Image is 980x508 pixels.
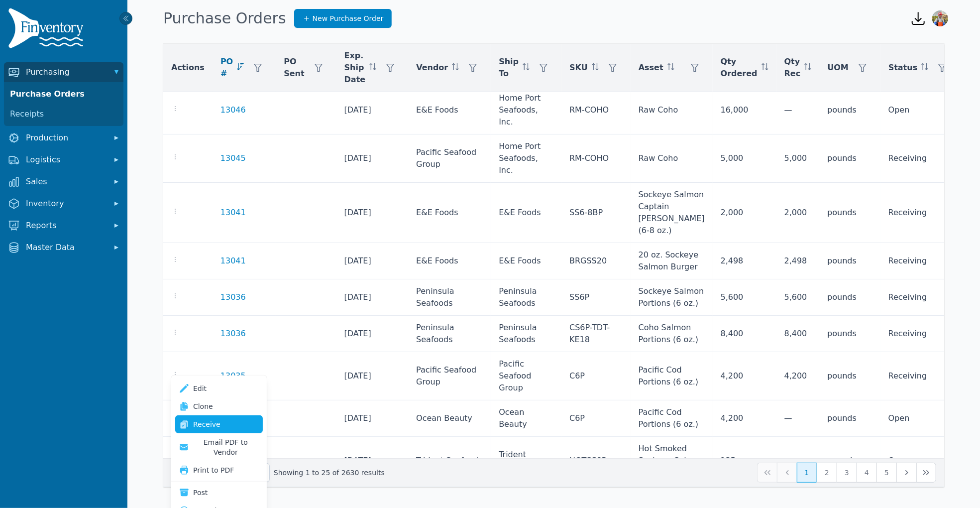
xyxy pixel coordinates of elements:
[776,183,820,243] td: 2,000
[819,134,880,183] td: pounds
[631,400,713,437] td: Pacific Cod Portions (6 oz.)
[932,10,948,26] img: Sera Wheeler
[713,243,776,279] td: 2,498
[491,134,561,183] td: Home Port Seafoods, Inc.
[408,316,491,352] td: Peninsula Seafoods
[880,316,961,352] td: Receiving
[857,463,876,483] button: Page 4
[294,9,392,28] a: New Purchase Order
[491,400,561,437] td: Ocean Beauty
[784,56,801,80] span: Qty Rec
[776,134,820,183] td: 5,000
[876,463,896,483] button: Page 5
[408,183,491,243] td: E&E Foods
[220,328,246,340] a: 13036
[408,243,491,279] td: E&E Foods
[713,316,776,352] td: 8,400
[163,9,286,27] h1: Purchase Orders
[639,62,663,74] span: Asset
[175,380,263,397] a: Edit
[171,62,205,74] span: Actions
[888,62,918,74] span: Status
[713,352,776,400] td: 4,200
[819,316,880,352] td: pounds
[561,279,631,316] td: SS6P
[336,183,409,243] td: [DATE]
[499,56,519,80] span: Ship To
[561,134,631,183] td: RM-COHO
[561,437,631,485] td: HOTSS8P
[713,183,776,243] td: 2,000
[336,400,409,437] td: [DATE]
[491,86,561,134] td: Home Port Seafoods, Inc.
[220,370,246,382] a: 13035
[408,86,491,134] td: E&E Foods
[721,56,758,80] span: Qty Ordered
[817,463,837,483] button: Page 2
[819,183,880,243] td: pounds
[408,352,491,400] td: Pacific Seafood Group
[631,352,713,400] td: Pacific Cod Portions (6 oz.)
[4,128,123,148] button: Production
[491,437,561,485] td: Trident Seafoods
[175,461,263,479] button: Print to PDF
[336,134,409,183] td: [DATE]
[880,279,961,316] td: Receiving
[713,86,776,134] td: 16,000
[284,56,304,80] span: PO Sent
[776,279,820,316] td: 5,600
[26,176,106,188] span: Sales
[336,316,409,352] td: [DATE]
[561,183,631,243] td: SS6-8BP
[220,255,246,267] a: 13041
[220,56,233,80] span: PO #
[26,132,106,144] span: Production
[916,463,936,483] button: Last Page
[26,66,106,78] span: Purchasing
[880,400,961,437] td: Open
[776,243,820,279] td: 2,498
[631,86,713,134] td: Raw Coho
[880,243,961,279] td: Receiving
[175,415,263,433] a: Receive
[220,291,246,303] a: 13036
[491,279,561,316] td: Peninsula Seafoods
[4,216,123,236] button: Reports
[561,316,631,352] td: CS6P-TDT-KE18
[776,352,820,400] td: 4,200
[6,104,121,124] a: Receipts
[776,437,820,485] td: —
[336,352,409,400] td: [DATE]
[26,220,106,232] span: Reports
[797,463,817,483] button: Page 1
[408,279,491,316] td: Peninsula Seafoods
[631,134,713,183] td: Raw Coho
[631,316,713,352] td: Coho Salmon Portions (6 oz.)
[4,194,123,214] button: Inventory
[26,198,106,210] span: Inventory
[344,50,366,86] span: Exp. Ship Date
[4,238,123,257] button: Master Data
[336,437,409,485] td: [DATE]
[631,437,713,485] td: Hot Smoked Sockeye Salmon (8 oz.)
[819,437,880,485] td: pounds
[713,134,776,183] td: 5,000
[880,437,961,485] td: Open
[819,352,880,400] td: pounds
[561,400,631,437] td: C6P
[880,134,961,183] td: Receiving
[561,86,631,134] td: RM-COHO
[819,279,880,316] td: pounds
[776,400,820,437] td: —
[336,243,409,279] td: [DATE]
[776,316,820,352] td: 8,400
[880,183,961,243] td: Receiving
[776,86,820,134] td: —
[819,243,880,279] td: pounds
[408,437,491,485] td: Trident Seafoods
[837,463,857,483] button: Page 3
[220,207,246,219] a: 13041
[631,279,713,316] td: Sockeye Salmon Portions (6 oz.)
[220,104,246,116] a: 13046
[4,62,123,82] button: Purchasing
